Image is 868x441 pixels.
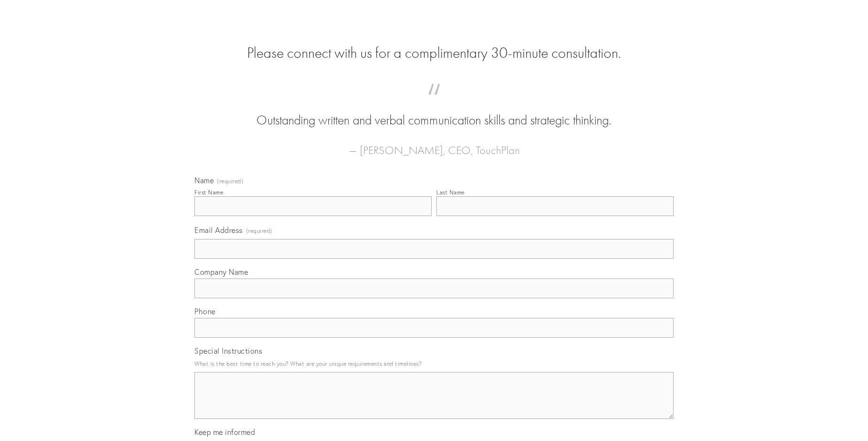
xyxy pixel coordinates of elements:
span: (required) [246,224,272,237]
h2: Please connect with us for a complimentary 30-minute consultation. [194,44,674,62]
span: (required) [217,178,243,184]
div: Last Name [436,189,465,196]
span: Phone [194,307,216,316]
span: Name [194,176,214,185]
span: Company Name [194,267,248,277]
span: “ [209,93,659,111]
span: Email Address [194,225,243,235]
div: First Name [194,189,223,196]
blockquote: Outstanding written and verbal communication skills and strategic thinking. [209,93,659,130]
span: Special Instructions [194,346,262,356]
p: What is the best time to reach you? What are your unique requirements and timelines? [194,357,674,370]
span: Keep me informed [194,427,255,437]
figcaption: — [PERSON_NAME], CEO, TouchPlan [209,130,659,160]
